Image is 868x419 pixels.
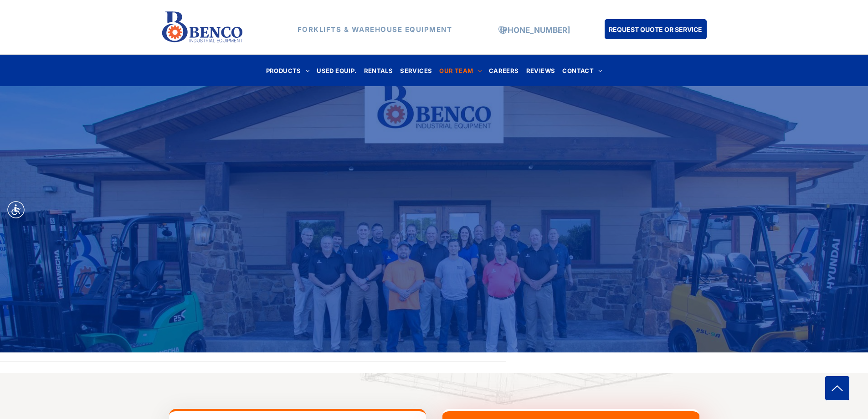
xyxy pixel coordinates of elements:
a: [PHONE_NUMBER] [500,26,570,35]
span: REQUEST QUOTE OR SERVICE [609,21,702,38]
a: REQUEST QUOTE OR SERVICE [605,19,707,39]
a: SERVICES [396,64,436,77]
a: CONTACT [559,64,606,77]
a: CAREERS [485,64,523,77]
a: REVIEWS [523,64,559,77]
a: RENTALS [360,64,397,77]
a: OUR TEAM [436,64,485,77]
a: USED EQUIP. [313,64,360,77]
strong: FORKLIFTS & WAREHOUSE EQUIPMENT [298,25,452,34]
a: PRODUCTS [262,64,313,77]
